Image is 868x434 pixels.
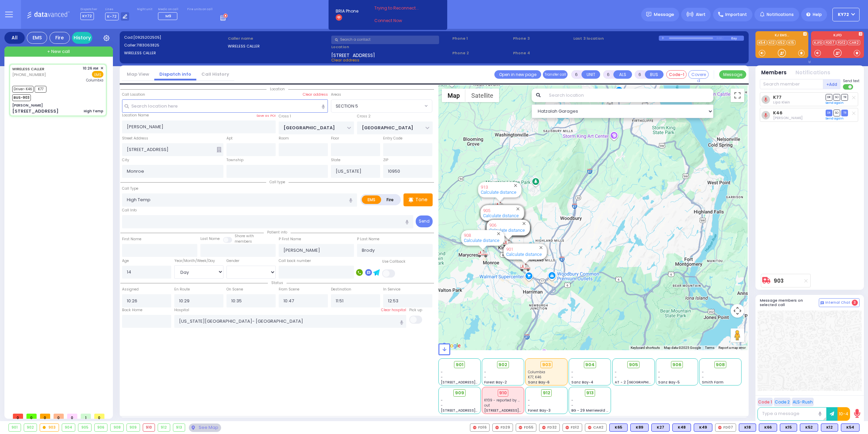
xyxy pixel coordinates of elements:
[731,328,744,342] button: Drag Pegman onto the map to open Street View
[54,414,64,419] span: 0
[331,36,439,44] input: Search a contact
[739,423,756,432] div: K18
[585,361,595,368] span: 904
[658,380,680,385] span: Sanz Bay-5
[483,213,519,218] a: Calculate distance
[456,361,463,368] span: 901
[440,341,462,350] a: Open this area in Google Maps (opens a new window)
[362,195,381,204] label: EMS
[12,72,46,77] span: [PHONE_NUMBER]
[513,36,571,41] span: Phone 3
[672,361,682,368] span: 906
[826,101,844,105] a: Send again
[200,236,220,242] label: Last Name
[800,423,818,432] div: K52
[189,423,221,432] div: See map
[646,12,651,17] img: message.svg
[520,263,530,271] div: 909
[694,423,712,432] div: K49
[279,237,301,242] label: P First Name
[716,361,725,368] span: 908
[768,40,776,45] a: K12
[573,36,659,41] label: Last 3 location
[122,99,328,112] input: Search location here
[688,70,709,79] button: Covered
[440,341,462,350] img: Google
[137,7,152,12] label: Night unit
[441,398,443,403] span: -
[484,380,507,385] span: Forest Bay-2
[759,423,777,432] div: BLS
[757,40,767,45] a: K54
[843,78,860,83] span: Send text
[105,13,119,20] span: K-72
[571,398,573,403] span: -
[495,426,499,429] img: red-radio-icon.svg
[719,70,746,79] button: Message
[838,12,849,18] span: KY72
[672,423,691,432] div: K48
[757,398,773,406] button: Code 1
[715,423,736,432] div: FD07
[484,370,486,375] span: -
[540,361,552,369] div: 903
[217,147,221,152] span: Other building occupants
[483,208,490,213] a: 905
[725,12,747,18] span: Important
[520,263,530,272] div: 901
[331,44,450,50] label: Location
[105,7,130,12] label: Lines
[792,398,814,406] button: ALS-Rush
[409,307,422,313] label: Pick up
[40,414,50,419] span: 0
[702,380,724,385] span: Smith Farm
[773,100,790,105] span: Lipa Klein
[226,157,243,163] label: Township
[383,136,402,141] label: Entry Code
[516,423,536,432] div: FD55
[759,423,777,432] div: K66
[127,424,140,431] div: 909
[331,92,341,97] label: Areas
[841,110,848,116] span: TR
[226,287,243,292] label: On Scene
[760,298,819,307] h5: Message members on selected call
[702,375,704,380] span: -
[761,69,787,77] button: Members
[122,287,139,292] label: Assigned
[813,12,822,18] span: Help
[615,370,617,375] span: -
[95,424,107,431] div: 906
[357,114,371,119] label: Cross 2
[187,7,213,12] label: Fire units on call
[494,70,541,79] a: Open in new page
[267,87,288,92] span: Location
[824,40,836,45] a: FD07
[512,182,519,189] button: Close
[495,201,505,210] div: 913
[228,36,329,41] label: Caller name
[441,403,443,408] span: -
[513,50,571,56] span: Phone 4
[473,426,476,429] img: red-radio-icon.svg
[821,423,838,432] div: K12
[506,247,513,252] a: 901
[464,238,499,243] a: Calculate distance
[755,34,808,38] label: KJ EMS...
[773,95,782,100] a: K77
[542,426,546,429] img: red-radio-icon.svg
[331,100,423,112] span: SECTION 5
[72,32,92,44] a: History
[811,34,864,38] label: KJFD
[588,426,591,429] img: red-radio-icon.svg
[464,233,471,238] a: 908
[694,423,712,432] div: BLS
[47,48,70,55] span: + New call
[767,12,794,18] span: Notifications
[543,390,550,396] span: 912
[773,115,803,120] span: Burech Kahan
[83,66,98,71] span: 10:26 AM
[383,157,388,163] label: ZIP
[515,206,521,212] button: Close
[452,36,511,41] span: Phone 1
